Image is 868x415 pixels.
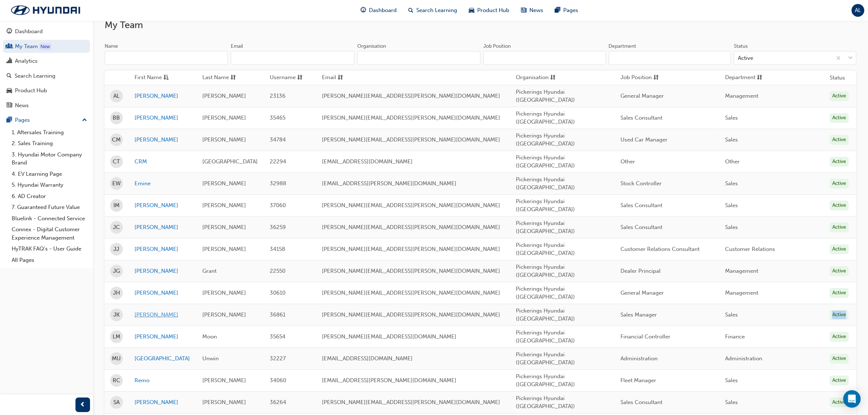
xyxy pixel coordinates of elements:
a: [PERSON_NAME] [135,289,192,297]
span: Pickerings Hyundai ([GEOGRAPHIC_DATA]) [516,329,575,344]
span: Other [620,158,635,165]
a: News [3,99,90,112]
span: BB [113,114,120,122]
span: 34158 [270,246,285,252]
div: Job Position [483,43,511,50]
span: 34060 [270,377,286,384]
div: Name [105,43,118,50]
span: Sales [725,202,738,209]
a: [PERSON_NAME] [135,333,192,341]
span: [PERSON_NAME][EMAIL_ADDRESS][PERSON_NAME][DOMAIN_NAME] [322,115,500,121]
span: Pickerings Hyundai ([GEOGRAPHIC_DATA]) [516,351,575,366]
span: First Name [135,73,162,82]
span: [EMAIL_ADDRESS][DOMAIN_NAME] [322,158,413,165]
a: Dashboard [3,25,90,38]
span: IM [113,201,120,210]
span: AL [113,92,120,100]
button: Departmentsorting-icon [725,73,765,82]
span: JJ [114,245,120,253]
span: Dashboard [369,6,397,15]
a: 1. Aftersales Training [9,127,90,138]
span: Department [725,73,755,82]
span: [PERSON_NAME] [202,136,246,143]
button: Last Namesorting-icon [202,73,242,82]
span: news-icon [521,6,527,15]
a: All Pages [9,255,90,266]
span: Fleet Manager [620,377,656,384]
span: Grant [202,268,217,274]
span: Sales [725,399,738,406]
span: [EMAIL_ADDRESS][PERSON_NAME][DOMAIN_NAME] [322,377,456,384]
button: Emailsorting-icon [322,73,362,82]
a: [PERSON_NAME] [135,398,192,407]
input: Job Position [483,51,606,65]
a: news-iconNews [515,3,549,18]
a: Analytics [3,54,90,68]
span: 30610 [270,290,285,296]
div: Email [231,43,243,50]
span: [PERSON_NAME] [202,180,246,187]
span: Search Learning [417,6,458,15]
input: Organisation [357,51,480,65]
span: Pickerings Hyundai ([GEOGRAPHIC_DATA]) [516,89,575,104]
span: up-icon [82,116,87,125]
div: Analytics [15,57,38,65]
a: Emine [135,179,192,188]
div: News [15,101,29,110]
span: Moon [202,333,217,340]
span: search-icon [409,6,414,15]
span: sorting-icon [230,73,236,82]
span: Pickerings Hyundai ([GEOGRAPHIC_DATA]) [516,154,575,169]
button: Pages [3,113,90,127]
span: Pickerings Hyundai ([GEOGRAPHIC_DATA]) [516,198,575,213]
span: Pickerings Hyundai ([GEOGRAPHIC_DATA]) [516,132,575,147]
a: Search Learning [3,69,90,83]
a: 2. Sales Training [9,138,90,149]
a: [PERSON_NAME] [135,136,192,144]
span: Pickerings Hyundai ([GEOGRAPHIC_DATA]) [516,373,575,388]
div: Organisation [357,43,386,50]
span: [PERSON_NAME] [202,93,246,99]
span: [PERSON_NAME][EMAIL_ADDRESS][PERSON_NAME][DOMAIN_NAME] [322,224,500,230]
span: Management [725,93,758,99]
span: [PERSON_NAME][EMAIL_ADDRESS][PERSON_NAME][DOMAIN_NAME] [322,202,500,209]
span: 37060 [270,202,286,209]
span: Pickerings Hyundai ([GEOGRAPHIC_DATA]) [516,307,575,322]
span: [PERSON_NAME] [202,224,246,230]
span: Sales Consultant [620,202,662,209]
input: Email [231,51,354,65]
a: 6. AD Creator [9,191,90,202]
div: Active [830,266,849,276]
span: Pickerings Hyundai ([GEOGRAPHIC_DATA]) [516,220,575,235]
span: down-icon [848,54,853,63]
th: Status [830,74,845,82]
span: sorting-icon [653,73,659,82]
a: Remo [135,376,192,385]
span: sorting-icon [338,73,343,82]
a: [PERSON_NAME] [135,223,192,232]
span: AL [855,6,861,15]
span: Customer Relations Consultant [620,246,700,252]
div: Active [830,310,849,320]
div: Active [830,332,849,342]
div: Active [830,135,849,145]
span: 34784 [270,136,286,143]
span: asc-icon [163,73,169,82]
span: Pickerings Hyundai ([GEOGRAPHIC_DATA]) [516,286,575,300]
span: Pages [564,6,579,15]
span: [PERSON_NAME][EMAIL_ADDRESS][PERSON_NAME][DOMAIN_NAME] [322,311,500,318]
span: LM [113,333,120,341]
a: 3. Hyundai Motor Company Brand [9,149,90,168]
span: News [530,6,544,15]
span: [PERSON_NAME] [202,115,246,121]
h2: My Team [105,19,856,31]
span: Pickerings Hyundai ([GEOGRAPHIC_DATA]) [516,242,575,257]
span: Sales Consultant [620,115,662,121]
span: General Manager [620,93,664,99]
span: 32227 [270,355,286,362]
button: AL [852,4,864,17]
span: [PERSON_NAME] [202,399,246,406]
a: Product Hub [3,84,90,97]
a: 7. Guaranteed Future Value [9,202,90,213]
